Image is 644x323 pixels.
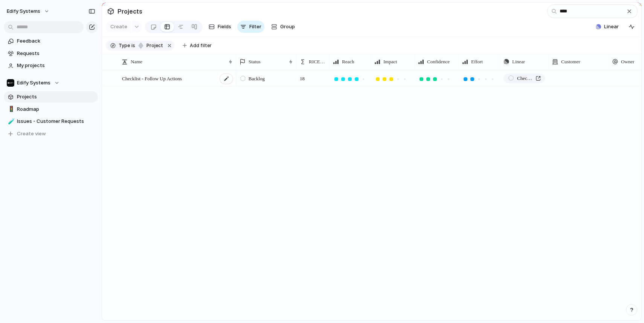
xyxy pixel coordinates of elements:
span: 18 [297,71,308,83]
span: Reach [342,58,354,66]
span: Edify Systems [17,79,50,87]
span: Type [119,42,130,49]
a: Projects [4,91,98,103]
span: Add filter [190,42,212,49]
span: Projects [116,5,144,18]
a: Requests [4,48,98,59]
button: Filter [237,21,264,33]
span: Feedback [17,37,95,45]
a: Feedback [4,35,98,47]
button: is [130,41,137,50]
div: 🧪 [8,117,13,126]
span: Projects [17,93,95,101]
span: Filter [249,23,261,31]
span: Customer [561,58,580,66]
span: Owner [621,58,634,66]
span: My projects [17,62,95,69]
button: Add filter [178,40,216,51]
button: project [136,41,165,50]
span: RICE Score [309,58,326,66]
button: 🚦 [7,106,14,113]
button: Group [267,21,299,33]
span: Confidence [427,58,450,66]
span: project [144,42,163,49]
button: Edify Systems [3,5,53,17]
span: Backlog [249,75,265,83]
button: 🧪 [7,118,14,125]
span: Status [249,58,261,66]
a: 🧪Issues - Customer Requests [4,116,98,127]
span: Checklist - Follow Up Actions [122,74,182,83]
a: My projects [4,60,98,71]
span: Edify Systems [7,8,40,15]
a: 🚦Roadmap [4,104,98,115]
span: Roadmap [17,106,95,113]
button: Linear [593,21,622,32]
span: Group [280,23,295,31]
button: Create view [4,128,98,139]
button: Fields [206,21,234,33]
a: Checklist - Follow Up Actions [504,73,545,83]
button: Edify Systems [4,77,98,89]
span: Fields [218,23,231,31]
span: Name [131,58,142,66]
span: is [131,42,135,49]
span: Linear [512,58,525,66]
span: Issues - Customer Requests [17,118,95,125]
span: Checklist - Follow Up Actions [517,75,533,82]
div: 🚦 [8,105,13,113]
span: Requests [17,50,95,57]
span: Linear [604,23,619,31]
span: Effort [471,58,483,66]
span: Create view [17,130,46,138]
span: Impact [383,58,397,66]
